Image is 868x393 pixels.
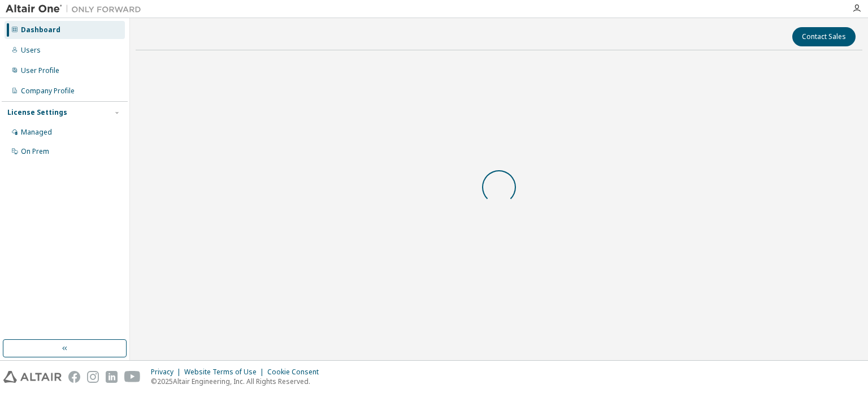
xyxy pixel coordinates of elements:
[184,368,267,377] div: Website Terms of Use
[68,371,80,383] img: facebook.svg
[106,371,118,383] img: linkedin.svg
[124,371,141,383] img: youtube.svg
[21,66,59,75] div: User Profile
[87,371,99,383] img: instagram.svg
[7,108,67,117] div: License Settings
[267,368,325,377] div: Cookie Consent
[21,46,41,55] div: Users
[21,147,49,156] div: On Prem
[151,377,325,386] p: © 2025 Altair Engineering, Inc. All Rights Reserved.
[21,25,60,34] div: Dashboard
[792,27,856,46] button: Contact Sales
[151,368,184,377] div: Privacy
[21,128,52,137] div: Managed
[3,371,62,383] img: altair_logo.svg
[21,87,75,96] div: Company Profile
[6,3,147,15] img: Altair One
